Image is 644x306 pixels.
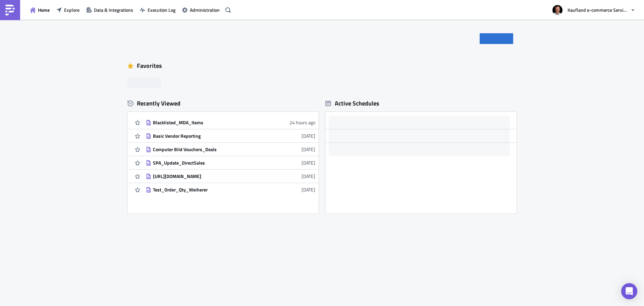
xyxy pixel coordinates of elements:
[146,129,315,142] a: Basic Vendor Reporting[DATE]
[127,98,319,108] div: Recently Viewed
[153,146,270,152] div: Computer Bild Vouchers_Deals
[146,143,315,156] a: Computer Bild Vouchers_Deals[DATE]
[137,5,179,15] button: Execution Log
[153,120,270,126] div: Blacklisted_MDA_Items
[621,283,637,299] div: Open Intercom Messenger
[302,132,315,139] time: 2025-08-05T09:17:14Z
[153,133,270,139] div: Basic Vendor Reporting
[302,186,315,193] time: 2025-05-21T08:09:38Z
[153,173,270,179] div: [URL][DOMAIN_NAME]
[325,99,379,107] div: Active Schedules
[38,6,50,13] span: Home
[153,187,270,193] div: Test_Order_Qty_Weiherer
[146,116,315,129] a: Blacklisted_MDA_Items24 hours ago
[190,6,220,13] span: Administration
[146,156,315,169] a: SPA_Update_DirectSales[DATE]
[27,5,53,15] button: Home
[302,173,315,180] time: 2025-06-18T09:23:54Z
[302,146,315,153] time: 2025-07-24T09:59:14Z
[64,6,79,13] span: Explore
[568,6,628,13] span: Kaufland e-commerce Services GmbH & Co. KG
[83,5,137,15] button: Data & Integrations
[548,3,639,17] button: Kaufland e-commerce Services GmbH & Co. KG
[94,6,133,13] span: Data & Integrations
[179,5,223,15] button: Administration
[552,4,563,16] img: Avatar
[127,61,517,71] div: Favorites
[146,183,315,196] a: Test_Order_Qty_Weiherer[DATE]
[302,159,315,166] time: 2025-07-10T08:00:27Z
[153,160,270,166] div: SPA_Update_DirectSales
[148,6,175,13] span: Execution Log
[5,5,15,15] img: PushMetrics
[289,119,315,126] time: 2025-09-25T12:39:47Z
[53,5,83,15] button: Explore
[146,170,315,183] a: [URL][DOMAIN_NAME][DATE]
